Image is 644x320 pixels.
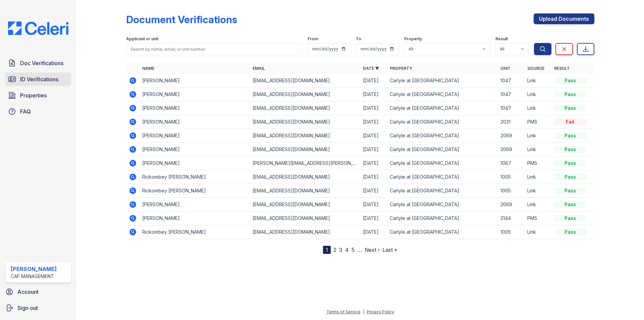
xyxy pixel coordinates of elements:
td: Carlyle at [GEOGRAPHIC_DATA] [387,101,497,115]
td: Carlyle at [GEOGRAPHIC_DATA] [387,184,497,198]
label: From [308,36,318,42]
td: Link [525,184,551,198]
a: Name [142,66,154,71]
label: Applicant or unit [126,36,158,42]
div: 1 [323,246,331,254]
a: Doc Verifications [5,56,71,70]
td: 2069 [498,143,525,156]
span: … [357,246,362,254]
td: [PERSON_NAME] [140,115,250,129]
td: PMS [525,115,551,129]
td: Link [525,170,551,184]
label: Result [495,36,508,42]
td: 1047 [498,88,525,101]
td: Carlyle at [GEOGRAPHIC_DATA] [387,225,497,239]
td: Link [525,225,551,239]
div: Document Verifications [126,13,237,26]
td: [PERSON_NAME] [140,129,250,143]
td: [PERSON_NAME] [140,143,250,156]
span: Account [17,288,39,296]
td: Carlyle at [GEOGRAPHIC_DATA] [387,212,497,225]
td: Rickombey [PERSON_NAME] [140,184,250,198]
td: [PERSON_NAME] [140,212,250,225]
td: [DATE] [360,129,387,143]
span: Properties [20,91,47,99]
td: Link [525,74,551,88]
a: 5 [352,246,355,253]
a: Terms of Service [326,309,361,314]
td: Carlyle at [GEOGRAPHIC_DATA] [387,198,497,212]
div: CAF Management [11,273,57,280]
a: Privacy Policy [367,309,394,314]
td: 2069 [498,129,525,143]
a: Date ▼ [363,66,379,71]
a: Next › [365,246,380,253]
div: Pass [554,146,586,153]
span: Sign out [17,304,38,312]
td: Rickombey [PERSON_NAME] [140,170,250,184]
div: Pass [554,132,586,139]
a: Upload Documents [534,13,594,24]
td: PMS [525,212,551,225]
td: [EMAIL_ADDRESS][DOMAIN_NAME] [250,198,360,212]
td: Link [525,88,551,101]
a: Source [527,66,544,71]
td: [EMAIL_ADDRESS][DOMAIN_NAME] [250,143,360,156]
div: Pass [554,174,586,180]
td: Link [525,129,551,143]
a: Properties [5,89,71,102]
td: [DATE] [360,184,387,198]
td: [EMAIL_ADDRESS][DOMAIN_NAME] [250,184,360,198]
td: [DATE] [360,212,387,225]
a: Sign out [3,301,74,315]
td: Carlyle at [GEOGRAPHIC_DATA] [387,129,497,143]
td: 1005 [498,170,525,184]
td: [DATE] [360,170,387,184]
td: [DATE] [360,101,387,115]
span: FAQ [20,107,31,116]
td: 1047 [498,74,525,88]
td: Carlyle at [GEOGRAPHIC_DATA] [387,74,497,88]
td: [DATE] [360,74,387,88]
td: 1005 [498,184,525,198]
td: 2144 [498,212,525,225]
img: CE_Logo_Blue-a8612792a0a2168367f1c8372b55b34899dd931a85d93a1a3d3e32e68fde9ad4.png [3,21,74,35]
td: [PERSON_NAME] [140,74,250,88]
td: 1047 [498,101,525,115]
td: Carlyle at [GEOGRAPHIC_DATA] [387,88,497,101]
td: [EMAIL_ADDRESS][DOMAIN_NAME] [250,88,360,101]
a: ID Verifications [5,73,71,86]
td: [DATE] [360,156,387,170]
div: [PERSON_NAME] [11,265,57,273]
label: To [356,36,361,42]
td: Carlyle at [GEOGRAPHIC_DATA] [387,170,497,184]
a: Unit [500,66,511,71]
div: | [363,309,364,314]
td: 2031 [498,115,525,129]
a: Account [3,285,74,299]
td: Rickombey [PERSON_NAME] [140,225,250,239]
td: 1005 [498,225,525,239]
div: Pass [554,229,586,235]
div: Fail [554,119,586,125]
a: Result [554,66,570,71]
td: [DATE] [360,88,387,101]
td: [EMAIL_ADDRESS][DOMAIN_NAME] [250,170,360,184]
span: Doc Verifications [20,59,63,67]
td: [DATE] [360,198,387,212]
div: Pass [554,105,586,111]
td: Carlyle at [GEOGRAPHIC_DATA] [387,115,497,129]
td: [EMAIL_ADDRESS][DOMAIN_NAME] [250,74,360,88]
div: Pass [554,160,586,167]
td: [PERSON_NAME][EMAIL_ADDRESS][PERSON_NAME][DOMAIN_NAME] [250,156,360,170]
td: 2069 [498,198,525,212]
a: 3 [339,246,342,253]
a: FAQ [5,105,71,118]
td: 1087 [498,156,525,170]
td: Carlyle at [GEOGRAPHIC_DATA] [387,156,497,170]
td: [EMAIL_ADDRESS][DOMAIN_NAME] [250,212,360,225]
td: Link [525,101,551,115]
td: [DATE] [360,115,387,129]
td: [PERSON_NAME] [140,156,250,170]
